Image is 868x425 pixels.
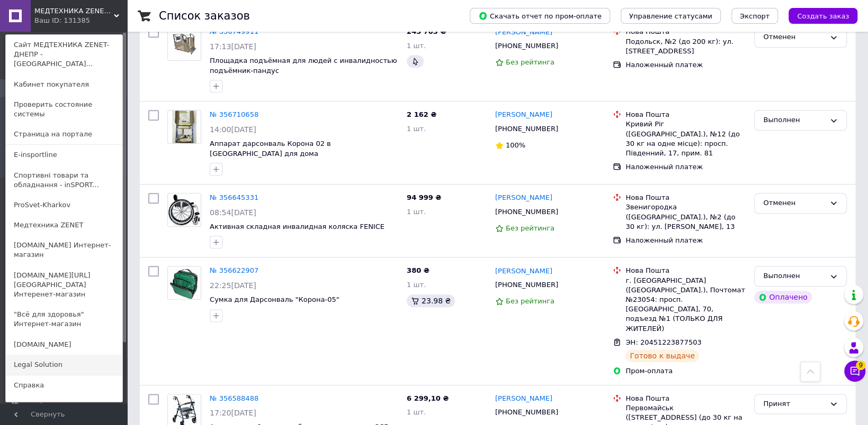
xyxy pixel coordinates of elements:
div: Подольск, №2 (до 200 кг): ул. [STREET_ADDRESS] [625,37,746,56]
span: 1 шт. [407,408,426,416]
span: Создать заказ [797,12,849,20]
span: 9 [856,361,865,370]
a: Legal Solution [6,355,122,375]
a: [PERSON_NAME] [495,193,552,203]
h1: Список заказов [159,10,250,22]
img: Фото товару [172,110,197,143]
span: 1 шт. [407,125,426,133]
span: [PHONE_NUMBER] [495,281,558,289]
a: [PERSON_NAME] [495,266,552,276]
div: Наложенный платеж [625,60,746,70]
img: Фото товару [168,267,201,299]
span: 17:13[DATE] [210,42,256,51]
a: Страница на портале [6,124,122,144]
button: Скачать отчет по пром-оплате [470,8,610,24]
div: Нова Пошта [625,394,746,403]
div: 23.98 ₴ [407,294,455,307]
a: Фото товару [167,110,201,144]
a: Аппарат дарсонваль Корона 02 в [GEOGRAPHIC_DATA] для дома [210,140,331,158]
a: Площадка подъёмная для людей с инвалидностью подъёмник-пандус [210,57,397,75]
a: Создать заказ [778,12,857,20]
span: 22:25[DATE] [210,281,256,290]
div: Оплачено [754,291,811,303]
div: Наложенный платеж [625,162,746,172]
a: Выйти [6,395,122,415]
span: Без рейтинга [506,297,554,305]
button: Экспорт [731,8,778,24]
span: 380 ₴ [407,266,429,274]
button: Создать заказ [789,8,857,24]
div: Пром-оплата [625,366,746,376]
a: № 356588488 [210,394,258,402]
span: 1 шт. [407,42,426,50]
div: Выполнен [763,115,825,126]
a: "Всё для здоровья" Интернет-магазин [6,304,122,334]
span: 1 шт. [407,208,426,216]
span: Скачать отчет по пром-оплате [478,11,602,21]
div: Нова Пошта [625,110,746,119]
a: Справка [6,375,122,395]
a: Медтехника ZENET [6,215,122,235]
div: Нова Пошта [625,193,746,202]
a: Сайт МЕДТЕХНИКА ZENET-ДНЕПР - [GEOGRAPHIC_DATA]... [6,35,122,75]
div: Готово к выдаче [625,349,699,362]
span: [PHONE_NUMBER] [495,42,558,50]
span: [PHONE_NUMBER] [495,208,558,216]
div: Выполнен [763,271,825,282]
span: 14:00[DATE] [210,125,256,134]
a: № 356710658 [210,110,258,118]
span: МЕДТЕХНИКА ZENET-ДНЕПР - Медицинское и массажное оборудование [34,6,114,16]
div: г. [GEOGRAPHIC_DATA] ([GEOGRAPHIC_DATA].), Почтомат №23054: просп. [GEOGRAPHIC_DATA], 70, подъезд... [625,276,746,334]
span: Экспорт [740,12,769,20]
span: Без рейтинга [506,58,554,66]
a: Проверить состояние системы [6,95,122,124]
a: Активная складная инвалидная коляска FENICE [210,223,384,230]
a: Фото товару [167,27,201,61]
a: Кабинет покупателя [6,75,122,95]
span: Без рейтинга [506,224,554,232]
div: Нова Пошта [625,27,746,36]
div: Принят [763,399,825,410]
span: 1 шт. [407,281,426,289]
div: Ваш ID: 131385 [34,16,79,25]
a: № 356622907 [210,266,258,274]
span: 94 999 ₴ [407,193,441,201]
a: Сумка для Дарсонваль "Корона-05" [210,295,339,303]
div: Наложенный платеж [625,236,746,245]
span: 6 299,10 ₴ [407,394,449,402]
a: ProSvet-Kharkov [6,195,122,215]
a: [DOMAIN_NAME][URL][GEOGRAPHIC_DATA] Интеренет-магазин [6,265,122,305]
a: [PERSON_NAME] [495,110,552,120]
span: 2 162 ₴ [407,110,436,118]
a: [PERSON_NAME] [495,394,552,404]
a: № 356645331 [210,193,258,201]
div: Отменен [763,32,825,43]
div: Отменен [763,198,825,209]
a: Спортивні товари та обладнання - inSPORT... [6,165,122,195]
a: Фото товару [167,266,201,300]
span: ЭН: 20451223877503 [625,338,701,346]
span: [PHONE_NUMBER] [495,408,558,416]
div: Кривий Ріг ([GEOGRAPHIC_DATA].), №12 (до 30 кг на одне місце): просп. Південний, 17, прим. 81 [625,119,746,158]
span: Управление статусами [629,12,712,20]
img: Фото товару [168,27,201,60]
a: [DOMAIN_NAME] [6,335,122,355]
button: Чат с покупателем9 [844,361,865,382]
div: Звенигородка ([GEOGRAPHIC_DATA].), №2 (до 30 кг): ул. [PERSON_NAME], 13 [625,202,746,232]
span: 17:20[DATE] [210,409,256,417]
button: Управление статусами [621,8,721,24]
span: [PHONE_NUMBER] [495,125,558,133]
div: Нова Пошта [625,266,746,275]
span: 08:54[DATE] [210,208,256,217]
a: [DOMAIN_NAME] Интернет-магазин [6,235,122,265]
span: 100% [506,141,525,149]
img: Фото товару [168,193,201,226]
a: E-insportline [6,145,122,165]
a: [PERSON_NAME] [495,27,552,38]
